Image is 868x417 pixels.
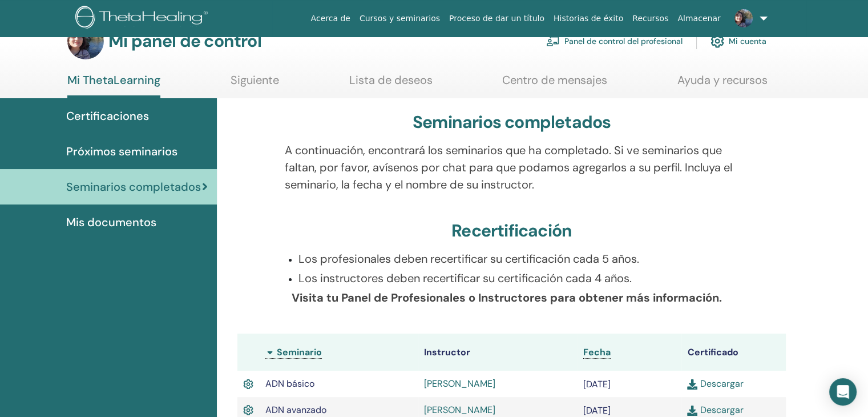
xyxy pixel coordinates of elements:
font: Descargar [700,378,743,390]
font: Lista de deseos [349,73,433,87]
font: Ayuda y recursos [677,73,768,87]
font: Siguiente [231,73,279,87]
img: cog.svg [710,31,724,51]
font: Seminarios completados [66,179,201,194]
a: [PERSON_NAME] [424,404,495,416]
a: [PERSON_NAME] [424,378,495,390]
font: Almacenar [677,14,720,23]
font: Seminarios completados [413,111,611,133]
a: Mi ThetaLearning [67,73,160,98]
font: Panel de control del profesional [564,37,683,47]
a: Fecha [583,346,611,359]
img: chalkboard-teacher.svg [546,36,560,46]
font: ADN básico [265,378,314,390]
a: Lista de deseos [349,73,433,95]
img: logo.png [75,6,212,31]
a: Centro de mensajes [502,73,607,95]
font: Próximos seminarios [66,144,177,159]
a: Descargar [687,404,743,416]
font: Instructor [424,346,470,358]
font: Certificaciones [66,109,149,123]
font: Certificado [687,346,738,358]
div: Abrir Intercom Messenger [829,378,857,406]
font: Visita tu Panel de Profesionales o Instructores para obtener más información. [292,290,722,305]
a: Descargar [687,378,743,390]
a: Almacenar [673,8,725,29]
font: Mi ThetaLearning [67,73,160,87]
font: Acerca de [311,14,350,23]
a: Proceso de dar un título [445,8,549,29]
a: Cursos y seminarios [355,8,445,29]
a: Mi cuenta [710,29,766,54]
img: Certificado activo [243,377,253,392]
font: Cursos y seminarios [360,14,440,23]
a: Siguiente [231,73,279,95]
font: Fecha [583,346,611,358]
img: download.svg [687,406,697,416]
a: Ayuda y recursos [677,73,768,95]
font: Los profesionales deben recertificar su certificación cada 5 años. [298,251,639,266]
font: [DATE] [583,378,611,390]
img: download.svg [687,379,697,390]
img: default.jpg [67,23,104,59]
font: Descargar [700,404,743,416]
font: Centro de mensajes [502,73,607,87]
font: Mi panel de control [108,30,261,52]
font: ADN avanzado [265,404,326,416]
font: Mi cuenta [729,37,766,47]
font: Recursos [632,14,668,23]
font: Proceso de dar un título [449,14,544,23]
font: Mis documentos [66,215,156,230]
a: Panel de control del profesional [546,29,683,54]
a: Historias de éxito [549,8,628,29]
font: Historias de éxito [554,14,623,23]
font: Los instructores deben recertificar su certificación cada 4 años. [298,271,632,286]
a: Recursos [628,8,673,29]
img: default.jpg [734,9,753,27]
font: [DATE] [583,404,611,416]
a: Acerca de [306,8,355,29]
font: Recertificación [451,219,572,242]
font: A continuación, encontrará los seminarios que ha completado. Si ve seminarios que faltan, por fav... [285,143,732,192]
